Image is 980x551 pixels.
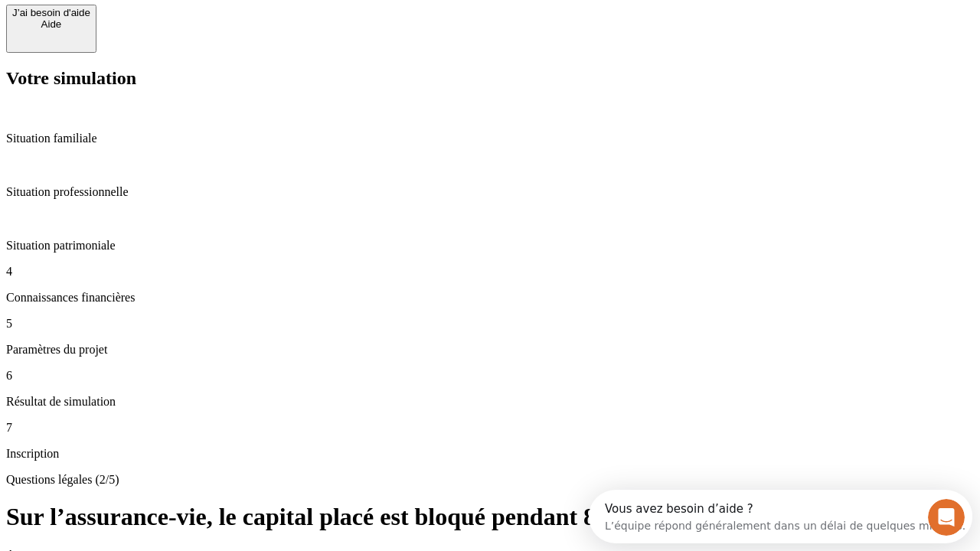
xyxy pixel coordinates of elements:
p: Situation patrimoniale [6,239,974,253]
div: Ouvrir le Messenger Intercom [6,6,422,48]
div: J’ai besoin d'aide [12,7,90,18]
p: Questions légales (2/5) [6,473,974,487]
button: J’ai besoin d'aideAide [6,5,96,53]
p: Situation familiale [6,132,974,145]
p: 7 [6,421,974,435]
h2: Votre simulation [6,68,974,89]
div: Vous avez besoin d’aide ? [16,13,377,25]
p: 5 [6,317,974,331]
p: 6 [6,369,974,383]
div: Aide [12,18,90,30]
p: 4 [6,265,974,279]
h1: Sur l’assurance-vie, le capital placé est bloqué pendant 8 ans ? [6,503,974,531]
div: L’équipe répond généralement dans un délai de quelques minutes. [16,25,377,41]
iframe: Intercom live chat [928,499,965,536]
iframe: Intercom live chat discovery launcher [589,490,972,543]
p: Inscription [6,447,974,461]
p: Paramètres du projet [6,343,974,357]
p: Connaissances financières [6,291,974,305]
p: Situation professionnelle [6,185,974,199]
p: Résultat de simulation [6,395,974,409]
